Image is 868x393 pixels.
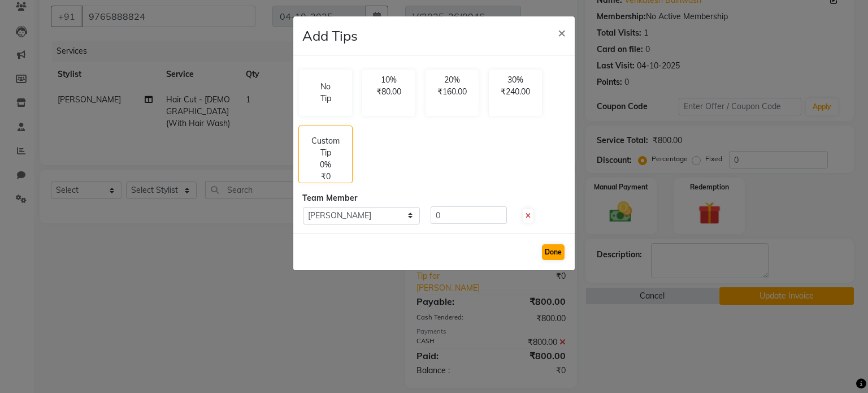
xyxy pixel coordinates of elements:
[320,159,331,171] p: 0%
[496,86,535,98] p: ₹240.00
[302,193,357,203] span: Team Member
[321,171,331,183] p: ₹0
[369,74,409,86] p: 10%
[306,135,345,159] p: Custom Tip
[496,74,535,86] p: 30%
[549,16,575,48] button: Close
[432,74,472,86] p: 20%
[432,86,472,98] p: ₹160.00
[542,244,565,260] button: Done
[369,86,409,98] p: ₹80.00
[558,24,566,41] span: ×
[317,81,334,105] p: No Tip
[302,25,358,46] h4: Add Tips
